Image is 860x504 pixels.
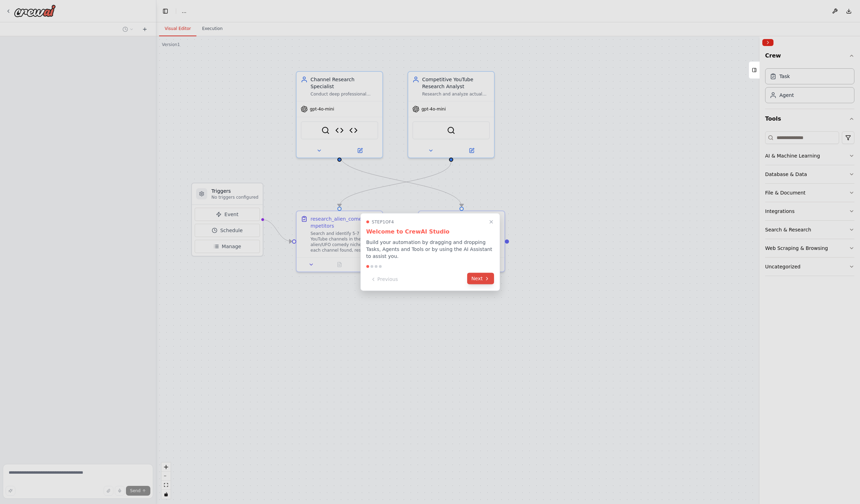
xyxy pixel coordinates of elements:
[366,274,402,285] button: Previous
[487,218,495,226] button: Close walkthrough
[366,239,494,260] p: Build your automation by dragging and dropping Tasks, Agents and Tools or by using the AI Assista...
[160,6,170,16] button: Hide left sidebar
[372,219,394,225] span: Step 1 of 4
[467,273,494,284] button: Next
[366,228,494,236] h3: Welcome to CrewAI Studio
